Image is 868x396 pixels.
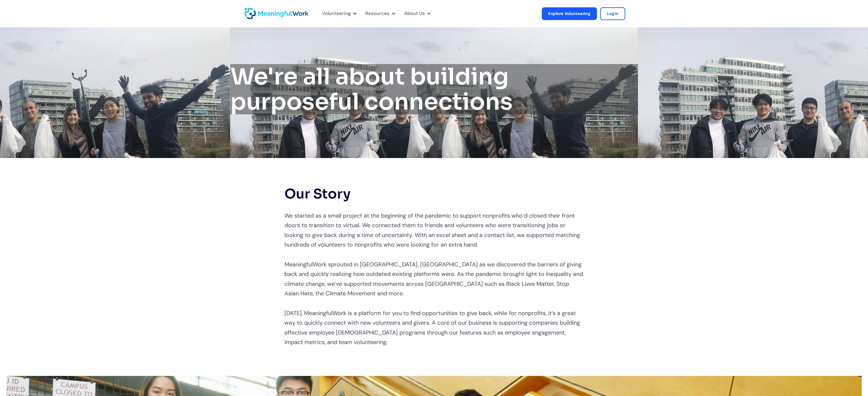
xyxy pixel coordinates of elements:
h2: Our Story [284,187,584,201]
div: About Us [404,10,425,18]
div: Volunteering [322,10,351,18]
div: Resources [362,3,397,24]
div: Volunteering [318,3,358,24]
div: About Us [400,3,433,24]
p: We started as a small project at the beginning of the pandemic to support nonprofits who’d closed... [284,211,584,347]
a: Login [600,7,625,20]
h1: We're all about building purposeful connections [230,64,638,114]
div: Resources [365,10,390,18]
a: home [245,8,261,19]
a: Explore Volunteering [542,7,597,20]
